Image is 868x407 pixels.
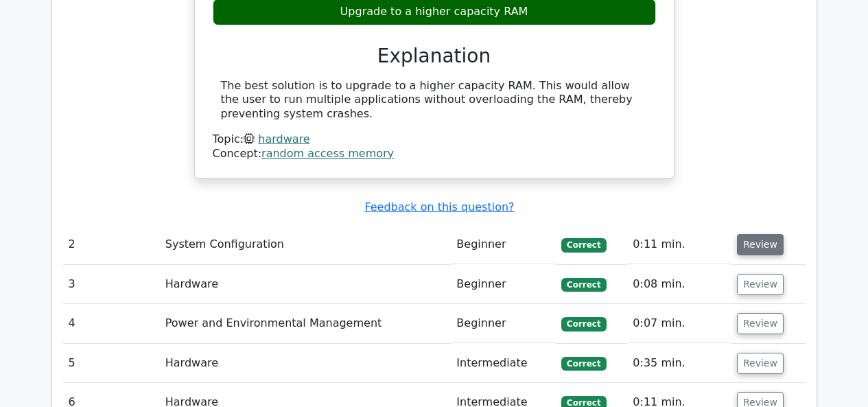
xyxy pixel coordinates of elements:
[63,344,160,383] td: 5
[627,265,731,304] td: 0:08 min.
[561,238,606,252] span: Correct
[261,147,394,160] a: random access memory
[561,317,606,331] span: Correct
[213,147,656,161] div: Concept:
[737,353,784,374] button: Review
[160,344,451,383] td: Hardware
[364,200,514,213] a: Feedback on this question?
[737,234,784,255] button: Review
[451,304,556,343] td: Beginner
[160,265,451,304] td: Hardware
[258,132,309,146] a: hardware
[627,344,731,383] td: 0:35 min.
[561,278,606,292] span: Correct
[451,344,556,383] td: Intermediate
[63,304,160,343] td: 4
[221,79,648,121] div: The best solution is to upgrade to a higher capacity RAM. This would allow the user to run multip...
[160,225,451,264] td: System Configuration
[221,45,648,68] h3: Explanation
[213,132,656,147] div: Topic:
[627,304,731,343] td: 0:07 min.
[63,265,160,304] td: 3
[627,225,731,264] td: 0:11 min.
[160,304,451,343] td: Power and Environmental Management
[451,225,556,264] td: Beginner
[63,225,160,264] td: 2
[451,265,556,304] td: Beginner
[561,357,606,371] span: Correct
[737,274,784,295] button: Review
[737,313,784,334] button: Review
